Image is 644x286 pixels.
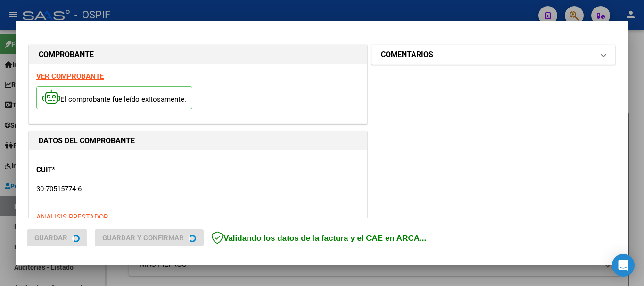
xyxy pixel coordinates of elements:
span: Guardar [34,234,67,242]
div: Open Intercom Messenger [612,254,635,277]
strong: COMPROBANTE [39,50,94,59]
span: ANALISIS PRESTADOR [36,213,108,221]
h1: COMENTARIOS [381,49,433,60]
p: CUIT [36,164,133,175]
button: Guardar y Confirmar [95,229,204,246]
span: Validando los datos de la factura y el CAE en ARCA... [211,234,426,243]
strong: DATOS DEL COMPROBANTE [39,136,135,145]
a: VER COMPROBANTE [36,72,104,81]
mat-expansion-panel-header: COMENTARIOS [372,45,615,64]
button: Guardar [27,229,87,246]
p: El comprobante fue leído exitosamente. [36,86,192,109]
span: Guardar y Confirmar [102,234,184,242]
